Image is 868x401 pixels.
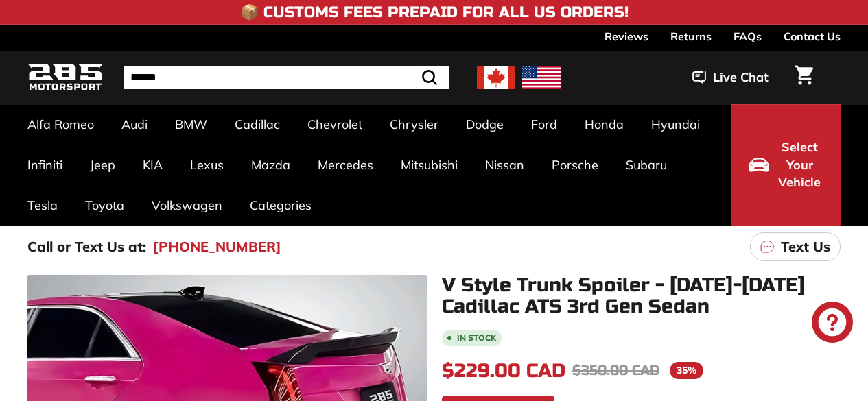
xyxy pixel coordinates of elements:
[14,185,71,226] a: Tesla
[471,145,538,185] a: Nissan
[637,104,714,145] a: Hyundai
[124,66,449,89] input: Search
[538,145,612,185] a: Porsche
[387,145,471,185] a: Mitsubishi
[572,362,659,379] span: $350.00 CAD
[781,236,830,257] p: Text Us
[108,104,161,145] a: Audi
[786,54,821,101] a: Cart
[670,362,703,379] span: 35%
[776,138,823,191] span: Select Your Vehicle
[571,104,637,145] a: Honda
[129,145,176,185] a: KIA
[237,145,304,185] a: Mazda
[670,25,712,48] a: Returns
[808,302,857,346] inbox-online-store-chat: Shopify online store chat
[176,145,237,185] a: Lexus
[750,232,841,261] a: Text Us
[605,25,648,48] a: Reviews
[376,104,452,145] a: Chrysler
[731,104,841,226] button: Select Your Vehicle
[517,104,571,145] a: Ford
[14,145,76,185] a: Infiniti
[221,104,294,145] a: Cadillac
[236,185,325,226] a: Categories
[294,104,376,145] a: Chevrolet
[76,145,129,185] a: Jeep
[734,25,762,48] a: FAQs
[161,104,221,145] a: BMW
[452,104,517,145] a: Dodge
[784,25,841,48] a: Contact Us
[442,275,841,317] h1: V Style Trunk Spoiler - [DATE]-[DATE] Cadillac ATS 3rd Gen Sedan
[27,62,103,94] img: Logo_285_Motorsport_areodynamics_components
[71,185,138,226] a: Toyota
[240,4,629,21] h4: 📦 Customs Fees Prepaid for All US Orders!
[713,69,769,86] span: Live Chat
[612,145,681,185] a: Subaru
[14,104,108,145] a: Alfa Romeo
[442,359,565,382] span: $229.00 CAD
[27,236,146,257] p: Call or Text Us at:
[675,60,786,95] button: Live Chat
[304,145,387,185] a: Mercedes
[457,334,496,342] b: In stock
[138,185,236,226] a: Volkswagen
[153,236,281,257] a: [PHONE_NUMBER]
